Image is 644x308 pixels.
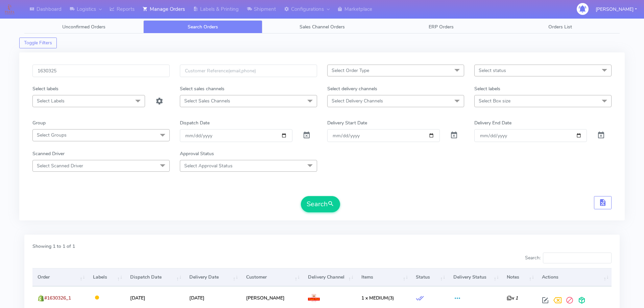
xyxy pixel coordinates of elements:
label: Delivery End Date [474,119,511,126]
th: Status: activate to sort column ascending [411,268,448,286]
input: Order Id [32,65,170,77]
label: Dispatch Date [180,119,210,126]
label: Group [32,119,46,126]
button: Search [301,196,340,212]
span: Orders List [548,24,572,30]
label: Select delivery channels [327,85,377,92]
i: x 1 [507,295,518,301]
button: [PERSON_NAME] [591,2,642,16]
span: Select Delivery Channels [332,98,383,104]
span: Unconfirmed Orders [62,24,105,30]
label: Approval Status [180,150,214,157]
th: Labels: activate to sort column ascending [88,268,125,286]
th: Delivery Date: activate to sort column ascending [184,268,241,286]
span: Select Scanned Driver [37,163,83,169]
span: Select Sales Channels [184,98,230,104]
th: Dispatch Date: activate to sort column ascending [125,268,184,286]
label: Delivery Start Date [327,119,367,126]
label: Scanned Driver [32,150,65,157]
span: Search Orders [188,24,218,30]
label: Showing 1 to 1 of 1 [32,243,75,250]
span: Select Order Type [332,67,369,74]
span: #1630326_1 [44,295,71,301]
ul: Tabs [24,20,620,33]
th: Customer: activate to sort column ascending [241,268,303,286]
th: Items: activate to sort column ascending [356,268,411,286]
span: Select Labels [37,98,65,104]
th: Delivery Status: activate to sort column ascending [448,268,502,286]
button: Toggle Filters [19,38,57,48]
span: Select Box size [479,98,510,104]
th: Notes: activate to sort column ascending [502,268,537,286]
input: Search: [543,253,612,263]
label: Select labels [32,85,58,92]
input: Customer Reference(email,phone) [180,65,317,77]
th: Delivery Channel: activate to sort column ascending [303,268,356,286]
span: Select status [479,67,506,74]
label: Select sales channels [180,85,224,92]
span: Select Approval Status [184,163,233,169]
label: Select labels [474,85,500,92]
label: Search: [525,253,612,263]
span: 1 x MEDIUM [361,295,388,301]
th: Order: activate to sort column ascending [32,268,88,286]
span: (3) [361,295,394,301]
img: Royal Mail [308,294,320,302]
span: Sales Channel Orders [300,24,345,30]
img: shopify.png [38,295,44,302]
th: Actions: activate to sort column ascending [537,268,612,286]
span: ERP Orders [429,24,454,30]
span: Select Groups [37,132,67,138]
